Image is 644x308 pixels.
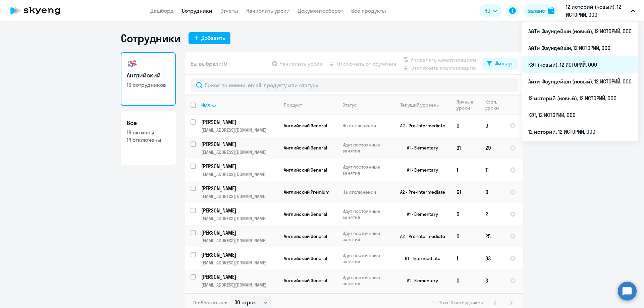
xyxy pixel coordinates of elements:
a: Дашборд [150,7,174,14]
p: [EMAIL_ADDRESS][DOMAIN_NAME] [201,215,278,222]
h3: Все [127,119,170,127]
a: [PERSON_NAME] [201,251,278,258]
button: Фильтр [482,58,518,70]
p: Идут постоянные занятия [342,142,388,154]
div: Текущий уровень [400,102,439,108]
p: На отключении [342,189,388,195]
button: RU [480,4,502,17]
a: Английский16 сотрудников [121,52,176,106]
span: Английский General [284,211,327,217]
td: 0 [480,115,504,137]
p: [PERSON_NAME] [201,251,277,258]
div: Корп. уроки [485,99,500,111]
td: 0 [451,225,480,247]
div: Добавить [201,34,225,42]
span: Английский General [284,145,327,151]
div: Текущий уровень [394,102,451,108]
p: [EMAIL_ADDRESS][DOMAIN_NAME] [201,127,278,133]
span: Английский Premium [284,189,329,195]
a: Отчеты [220,7,238,14]
img: english [127,58,138,69]
p: [EMAIL_ADDRESS][DOMAIN_NAME] [201,149,278,155]
a: Документооборот [298,7,343,14]
a: [PERSON_NAME] [201,207,278,214]
td: A1 - Elementary [389,137,451,159]
td: 0 [480,181,504,203]
p: Идут постоянные занятия [342,252,388,264]
td: 31 [451,137,480,159]
div: Фильтр [494,59,513,67]
td: A1 - Elementary [389,159,451,181]
td: 0 [451,269,480,292]
a: [PERSON_NAME] [201,229,278,236]
td: B1 - Intermediate [389,247,451,269]
div: Баланс [527,7,545,15]
button: Балансbalance [523,4,558,17]
img: balance [548,7,554,14]
p: 14 отключены [127,136,170,143]
p: [PERSON_NAME] [201,163,277,170]
p: [EMAIL_ADDRESS][DOMAIN_NAME] [201,260,278,266]
a: Все16 активны14 отключены [121,111,176,165]
td: 0 [451,203,480,225]
td: 33 [480,247,504,269]
a: [PERSON_NAME] [201,118,278,126]
td: A2 - Pre-Intermediate [389,115,451,137]
p: [PERSON_NAME] [201,118,277,126]
p: Идут постоянные занятия [342,230,388,242]
span: 1 - 16 из 16 сотрудников [433,300,483,306]
div: Продукт [284,102,337,108]
td: 11 [480,159,504,181]
a: [PERSON_NAME] [201,273,278,281]
span: Отображать по: [193,300,227,306]
div: Продукт [284,102,302,108]
td: 25 [480,225,504,247]
td: 61 [451,181,480,203]
span: Английский General [284,233,327,239]
div: Статус [342,102,357,108]
p: [EMAIL_ADDRESS][DOMAIN_NAME] [201,171,278,177]
p: [EMAIL_ADDRESS][DOMAIN_NAME] [201,282,278,288]
input: Поиск по имени, email, продукту или статусу [191,78,518,92]
div: Личные уроки [457,99,480,111]
button: 12 историй (новый), 12 ИСТОРИЙ, ООО [562,3,638,19]
h1: Сотрудники [121,32,180,45]
h3: Английский [127,71,170,80]
a: Все продукты [351,7,386,14]
p: 16 сотрудников [127,81,170,88]
p: Идут постоянные занятия [342,274,388,287]
div: Статус [342,102,388,108]
td: 0 [451,115,480,137]
p: [PERSON_NAME] [201,207,277,214]
td: A1 - Elementary [389,203,451,225]
td: A2 - Pre-Intermediate [389,225,451,247]
a: Начислить уроки [246,7,290,14]
p: [EMAIL_ADDRESS][DOMAIN_NAME] [201,238,278,244]
span: Вы выбрали: 0 [191,60,227,68]
ul: RU [522,21,638,141]
td: 1 [451,247,480,269]
td: 2 [480,203,504,225]
td: 29 [480,137,504,159]
span: Английский General [284,167,327,173]
p: На отключении [342,123,388,129]
a: [PERSON_NAME] [201,185,278,192]
div: Корп. уроки [485,99,504,111]
a: Сотрудники [182,7,212,14]
td: A1 - Elementary [389,269,451,292]
p: [EMAIL_ADDRESS][DOMAIN_NAME] [201,193,278,199]
div: Имя [201,102,210,108]
div: Личные уроки [457,99,475,111]
span: Английский General [284,255,327,261]
p: [PERSON_NAME] [201,140,277,148]
button: Добавить [189,32,230,44]
div: Имя [201,102,278,108]
td: 1 [451,159,480,181]
p: [PERSON_NAME] [201,229,277,236]
span: RU [484,7,490,15]
a: [PERSON_NAME] [201,140,278,148]
span: Английский General [284,123,327,129]
p: Идут постоянные занятия [342,164,388,176]
p: [PERSON_NAME] [201,273,277,281]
